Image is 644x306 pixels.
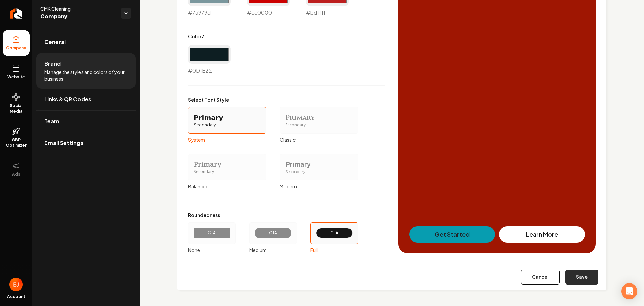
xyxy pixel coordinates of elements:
a: Social Media [3,88,30,119]
img: Eduard Joers [9,278,23,291]
a: Email Settings [36,132,136,154]
label: Select Font Style [188,96,358,103]
a: Links & QR Codes [36,89,136,110]
a: Team [36,111,136,132]
div: CTA [199,230,224,236]
span: Manage the styles and colors of your business. [44,69,127,82]
span: Website [5,74,28,80]
span: GBP Optimizer [3,137,30,148]
a: GBP Optimizer [3,122,30,154]
div: Primary [194,160,261,169]
span: Company [40,12,115,21]
button: Ads [3,156,30,182]
span: Social Media [3,103,30,114]
div: CTA [322,230,347,236]
span: Email Settings [44,139,84,147]
div: Balanced [188,183,266,190]
div: None [188,247,236,253]
span: Company [3,45,29,51]
label: Color 7 [188,33,231,40]
div: Secondary [285,122,353,128]
span: Brand [44,60,61,68]
span: Team [44,117,59,125]
div: Secondary [194,169,261,175]
span: CMK Cleaning [40,5,115,12]
div: Classic [280,136,358,143]
span: Links & QR Codes [44,95,91,103]
div: CTA [261,230,286,236]
div: Primary [285,160,353,169]
div: Primary [194,113,261,122]
div: Secondary [194,122,261,128]
a: Website [3,59,30,85]
div: Modern [280,183,358,190]
div: Medium [249,247,297,253]
button: Save [565,270,598,285]
span: Account [7,294,25,299]
div: Open Intercom Messenger [621,283,637,299]
div: System [188,136,266,143]
div: Primary [285,113,353,122]
span: General [44,38,66,46]
button: Cancel [521,270,560,285]
span: Ads [9,172,23,177]
button: Open user button [9,278,23,291]
a: General [36,31,136,53]
div: Full [310,247,358,253]
label: Roundedness [188,212,358,218]
img: Rebolt Logo [10,8,22,19]
div: Secondary [285,169,353,175]
div: #0D1E22 [188,45,231,75]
